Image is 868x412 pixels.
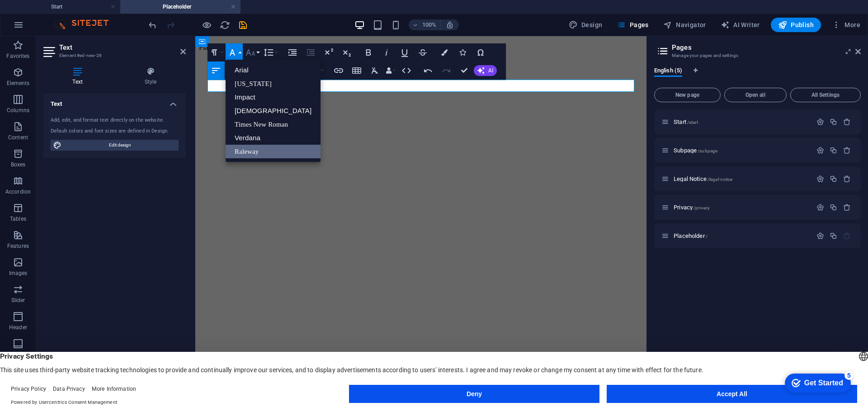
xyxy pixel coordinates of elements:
div: Design (Ctrl+Alt+Y) [565,18,606,32]
button: Font Family [226,43,243,62]
button: Underline (Ctrl+U) [396,43,413,62]
button: Data Bindings [384,62,397,80]
button: Ordered List [318,62,325,80]
button: Colors [436,43,453,62]
div: Get Started [27,10,66,18]
h3: Element #ed-new-28 [59,52,168,60]
div: Settings [816,147,824,154]
div: Font Family [226,60,321,162]
button: Redo (Ctrl+Shift+Z) [438,62,455,80]
p: Accordion [5,188,31,195]
div: Legal Notice/legal-notice [671,176,812,182]
span: Navigator [663,20,706,29]
button: Open all [724,88,787,102]
p: Slider [11,297,25,304]
a: Tahoma [226,104,321,118]
span: Pages [617,20,648,29]
div: Default colors and font sizes are defined in Design. [51,128,179,135]
p: Content [8,134,28,141]
button: Clear Formatting [366,62,383,80]
p: Tables [10,215,26,223]
div: The startpage cannot be deleted [843,232,851,240]
h2: Pages [672,43,861,52]
div: Remove [843,175,851,183]
span: /legal-notice [708,177,733,182]
span: Design [569,20,603,29]
button: HTML [398,62,415,80]
img: Editor Logo [52,19,120,30]
p: Features [7,242,29,250]
button: Decrease Indent [302,43,319,62]
button: Strikethrough [414,43,431,62]
span: Click to open page [674,232,708,239]
button: New page [654,88,721,102]
p: Elements [7,80,30,87]
div: Remove [843,147,851,154]
a: Arial [226,63,321,77]
span: English (5) [654,65,682,78]
div: Privacy/privacy [671,204,812,210]
div: Duplicate [830,147,837,154]
button: Icons [454,43,471,62]
i: Reload page [220,20,230,30]
button: Paragraph Format [208,43,225,62]
button: Undo (Ctrl+Z) [420,62,437,80]
button: Special Characters [472,43,489,62]
a: Georgia [226,77,321,90]
button: Increase Indent [284,43,301,62]
h6: 100% [422,19,437,30]
button: Pages [613,18,652,32]
span: All Settings [794,92,857,98]
span: Start [674,118,698,125]
span: New page [658,92,717,98]
p: Footer [10,351,26,358]
p: Placeholder. [4,7,448,15]
button: Line Height [262,43,279,62]
button: Superscript [320,43,337,62]
button: More [828,18,864,32]
button: Italic (Ctrl+I) [378,43,395,62]
span: Subpage [674,147,717,154]
div: Get Started 5 items remaining, 0% complete [7,5,73,24]
div: Subpage/subpage [671,147,812,153]
button: Insert Table [348,62,365,80]
i: Undo: Add element (Ctrl+Z) [147,20,158,30]
h4: Text [43,93,186,109]
span: /start [687,120,698,125]
span: / [706,234,708,239]
div: Settings [816,175,824,183]
div: 5 [67,2,76,11]
span: Privacy [674,204,710,211]
span: Legal Notice [674,175,732,182]
h4: Style [115,67,186,86]
h4: Placeholder [120,2,241,12]
div: Add, edit, and format text directly on the website. [51,117,179,124]
div: Remove [843,204,851,211]
button: Click here to leave preview mode and continue editing [201,19,212,30]
h3: Manage your pages and settings [672,52,843,60]
div: Start/start [671,119,812,125]
button: Insert Link [330,62,347,80]
a: Times New Roman [226,118,321,131]
button: 100% [409,19,441,30]
h2: Text [59,43,186,52]
a: Raleway [226,145,321,158]
button: save [237,19,248,30]
button: Align Left [208,62,225,80]
div: Duplicate [830,204,837,211]
span: Open all [728,92,783,98]
span: Publish [778,20,814,29]
button: All Settings [790,88,861,102]
button: Font Size [244,43,261,62]
button: Confirm (Ctrl+⏎) [456,62,473,80]
button: Subscript [338,43,355,62]
p: Favorites [6,52,29,60]
div: Duplicate [830,232,837,240]
button: AI [474,65,497,76]
button: Design [565,18,606,32]
span: /privacy [693,205,710,210]
button: Bold (Ctrl+B) [360,43,377,62]
p: Columns [7,107,29,114]
button: reload [219,19,230,30]
span: AI Writer [721,20,760,29]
